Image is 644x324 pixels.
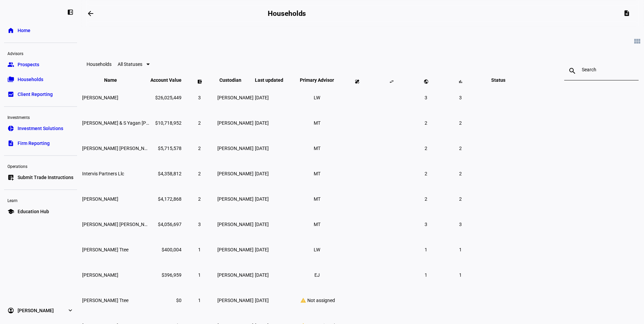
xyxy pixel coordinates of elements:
[217,247,254,252] span: [PERSON_NAME]
[217,171,254,176] span: [PERSON_NAME]
[7,61,14,68] eth-mat-symbol: group
[255,298,269,303] span: [DATE]
[18,208,49,215] span: Education Hub
[82,171,124,176] span: Intervis Partners Llc
[582,67,621,72] input: Search
[87,9,95,18] mat-icon: arrow_backwards
[150,77,182,83] span: Account Value
[82,146,156,151] span: Sam Droste Yagan Ttee
[295,77,339,83] span: Primary Advisor
[150,288,182,313] td: $0
[4,73,77,86] a: folder_copyHouseholds
[459,146,462,151] span: 2
[198,196,201,202] span: 2
[7,125,14,132] eth-mat-symbol: pie_chart
[4,112,77,122] div: Investments
[217,222,254,227] span: [PERSON_NAME]
[7,174,14,181] eth-mat-symbol: list_alt_add
[82,95,118,100] span: Christopher H Kohlhardt
[198,95,201,100] span: 3
[255,120,269,126] span: [DATE]
[4,58,77,71] a: groupProspects
[4,195,77,205] div: Learn
[217,298,254,303] span: [PERSON_NAME]
[459,120,462,126] span: 2
[18,91,53,98] span: Client Reporting
[18,140,50,147] span: Firm Reporting
[18,307,54,314] span: [PERSON_NAME]
[459,196,462,202] span: 2
[564,67,580,75] mat-icon: search
[18,174,73,181] span: Submit Trade Instructions
[150,263,182,287] td: $396,959
[18,27,30,34] span: Home
[150,136,182,160] td: $5,715,578
[268,9,306,18] h2: Households
[82,247,128,252] span: Marlene B Grossman Ttee
[82,298,128,303] span: Marlene B Grossman Ttee
[459,272,462,278] span: 1
[7,76,14,83] eth-mat-symbol: folder_copy
[255,77,293,83] span: Last updated
[311,244,323,256] li: LW
[295,297,339,303] div: Not assigned
[150,110,182,135] td: $10,718,952
[4,88,77,101] a: bid_landscapeClient Reporting
[118,61,142,67] span: All Statuses
[198,272,201,278] span: 1
[7,140,14,147] eth-mat-symbol: description
[425,272,427,278] span: 1
[7,208,14,215] eth-mat-symbol: school
[311,218,323,230] li: MT
[255,196,269,202] span: [DATE]
[425,146,427,151] span: 2
[425,196,427,202] span: 2
[255,272,269,278] span: [DATE]
[150,237,182,262] td: $400,004
[217,95,254,100] span: [PERSON_NAME]
[198,171,201,176] span: 2
[255,95,269,100] span: [DATE]
[82,196,118,202] span: Jessica Droste Yagan
[4,136,77,150] a: descriptionFirm Reporting
[311,117,323,129] li: MT
[311,269,323,281] li: EJ
[150,161,182,186] td: $4,358,812
[82,272,118,278] span: Justina Lai
[198,146,201,151] span: 2
[217,120,254,126] span: [PERSON_NAME]
[198,120,201,126] span: 2
[311,142,323,154] li: MT
[4,48,77,58] div: Advisors
[425,222,427,227] span: 3
[425,95,427,100] span: 3
[217,196,254,202] span: [PERSON_NAME]
[425,247,427,252] span: 1
[459,171,462,176] span: 2
[255,146,269,151] span: [DATE]
[150,186,182,211] td: $4,172,868
[7,307,14,314] eth-mat-symbol: account_circle
[255,247,269,252] span: [DATE]
[255,222,269,227] span: [DATE]
[255,171,269,176] span: [DATE]
[217,146,254,151] span: [PERSON_NAME]
[311,92,323,104] li: LW
[150,85,182,110] td: $26,025,449
[219,77,252,83] span: Custodian
[425,171,427,176] span: 2
[217,272,254,278] span: [PERSON_NAME]
[104,77,127,83] span: Name
[150,212,182,236] td: $4,056,697
[459,222,462,227] span: 3
[18,61,39,68] span: Prospects
[67,307,74,314] eth-mat-symbol: expand_more
[311,193,323,205] li: MT
[87,61,112,67] eth-data-table-title: Households
[425,120,427,126] span: 2
[198,298,201,303] span: 1
[633,37,641,45] mat-icon: view_module
[67,9,74,16] eth-mat-symbol: left_panel_close
[4,161,77,171] div: Operations
[4,122,77,135] a: pie_chartInvestment Solutions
